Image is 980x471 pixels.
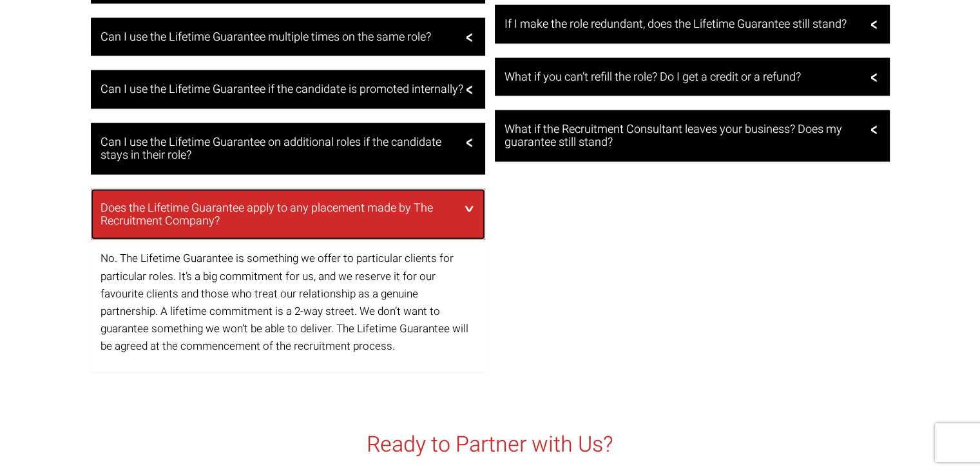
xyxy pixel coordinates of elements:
[495,5,890,44] a: If I make the role redundant, does the Lifetime Guarantee still stand?
[101,202,473,228] h3: Does the Lifetime Guarantee apply to any placement made by The Recruitment Company?
[91,18,486,57] a: Can I use the Lifetime Guarantee multiple times on the same role?
[91,123,486,175] a: Can I use the Lifetime Guarantee on additional roles if the candidate stays in their role?
[101,250,476,355] p: No. The Lifetime Guarantee is something we offer to particular clients for particular roles. It’s...
[504,18,877,31] h3: If I make the role redundant, does the Lifetime Guarantee still stand?
[101,31,473,44] h3: Can I use the Lifetime Guarantee multiple times on the same role?
[504,123,877,149] h3: What if the Recruitment Consultant leaves your business? Does my guarantee still stand?
[367,428,613,461] span: Ready to Partner with Us?
[101,83,473,96] h3: Can I use the Lifetime Guarantee if the candidate is promoted internally?
[495,58,890,97] a: What if you can’t refill the role? Do I get a credit or a refund?
[101,136,473,162] h3: Can I use the Lifetime Guarantee on additional roles if the candidate stays in their role?
[91,189,486,241] a: Does the Lifetime Guarantee apply to any placement made by The Recruitment Company?
[91,70,486,109] a: Can I use the Lifetime Guarantee if the candidate is promoted internally?
[504,71,877,84] h3: What if you can’t refill the role? Do I get a credit or a refund?
[495,110,890,162] a: What if the Recruitment Consultant leaves your business? Does my guarantee still stand?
